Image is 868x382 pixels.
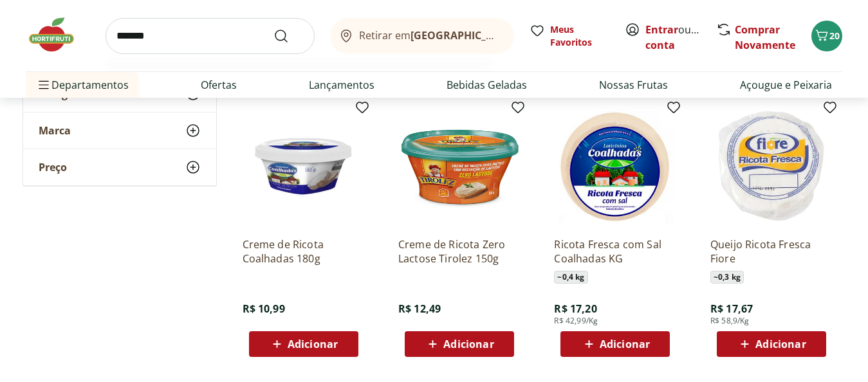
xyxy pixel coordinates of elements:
button: Menu [36,69,51,100]
a: Entrar [645,23,678,37]
img: Creme de Ricota Coalhadas 180g [243,105,365,227]
span: R$ 17,67 [710,302,753,316]
span: ou [645,22,703,53]
img: Hortifruti [26,15,90,54]
span: Retirar em [359,30,501,41]
a: Ofertas [201,77,237,93]
a: Bebidas Geladas [447,77,527,93]
a: Creme de Ricota Coalhadas 180g [243,237,365,266]
img: Queijo Ricota Fresca Fiore [710,105,833,227]
button: Adicionar [717,331,826,357]
button: Submit Search [273,28,304,44]
span: Adicionar [755,339,806,349]
button: Adicionar [249,331,358,357]
button: Carrinho [811,21,842,51]
span: Preço [39,161,67,174]
span: Adicionar [443,339,494,349]
button: Marca [23,113,216,149]
a: Meus Favoritos [530,23,609,49]
img: Ricota Fresca com Sal Coalhadas KG [554,105,676,227]
span: R$ 17,20 [554,302,596,316]
a: Lançamentos [309,77,374,93]
span: R$ 10,99 [243,302,285,316]
button: Adicionar [560,331,670,357]
img: Creme de Ricota Zero Lactose Tirolez 150g [398,105,521,227]
span: ~ 0,4 kg [554,271,587,284]
span: ~ 0,3 kg [710,271,744,284]
span: Adicionar [600,339,650,349]
a: Nossas Frutas [599,77,668,93]
span: Meus Favoritos [550,23,609,49]
button: Preço [23,149,216,185]
input: search [106,18,315,54]
span: R$ 58,9/Kg [710,316,750,326]
button: Adicionar [405,331,514,357]
a: Queijo Ricota Fresca Fiore [710,237,833,266]
a: Comprar Novamente [735,23,795,52]
b: [GEOGRAPHIC_DATA]/[GEOGRAPHIC_DATA] [411,28,627,42]
span: 20 [829,30,840,42]
a: Criar conta [645,23,716,52]
span: Adicionar [288,339,338,349]
a: Açougue e Peixaria [740,77,832,93]
a: Ricota Fresca com Sal Coalhadas KG [554,237,676,266]
a: Creme de Ricota Zero Lactose Tirolez 150g [398,237,521,266]
span: Marca [39,124,71,137]
span: R$ 12,49 [398,302,441,316]
button: Retirar em[GEOGRAPHIC_DATA]/[GEOGRAPHIC_DATA] [330,18,514,54]
span: R$ 42,99/Kg [554,316,598,326]
span: Departamentos [36,69,129,100]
